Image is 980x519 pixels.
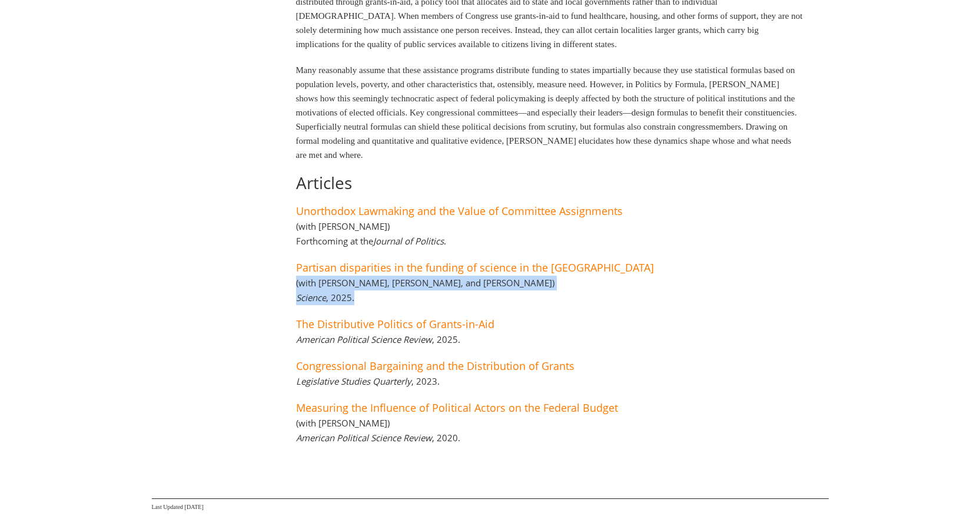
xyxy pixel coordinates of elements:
span: Last Updated [DATE] [152,504,204,510]
i: American Political Science Review [296,333,432,345]
h4: , 2023. [296,375,440,387]
i: Science [296,292,326,303]
i: Journal of Politics [373,235,444,247]
i: American Political Science Review [296,432,432,444]
a: Unorthodox Lawmaking and the Value of Committee Assignments [296,204,623,218]
a: Partisan disparities in the funding of science in the [GEOGRAPHIC_DATA] [296,260,654,275]
a: Measuring the Influence of Political Actors on the Federal Budget [296,401,618,415]
h4: (with [PERSON_NAME], [PERSON_NAME], and [PERSON_NAME]) , 2025. [296,277,554,303]
h4: (with [PERSON_NAME]) , 2020. [296,417,460,444]
h1: Articles [296,174,804,192]
a: The Distributive Politics of Grants-in-Aid [296,317,494,331]
i: Legislative Studies Quarterly [296,375,411,387]
p: Many reasonably assume that these assistance programs distribute funding to states impartially be... [296,63,804,162]
h4: , 2025. [296,333,460,345]
a: Congressional Bargaining and the Distribution of Grants [296,359,574,373]
h4: (with [PERSON_NAME]) Forthcoming at the . [296,220,446,247]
